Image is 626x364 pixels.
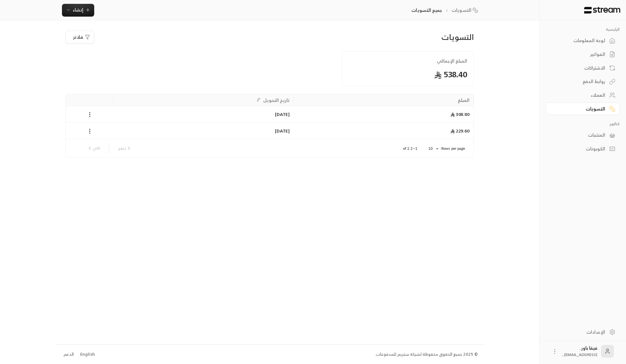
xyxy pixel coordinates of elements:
div: © 2025 جميع الحقوق محفوظة لشركة ستريم للمدفوعات. [375,351,478,358]
span: المبلغ الإجمالي [348,58,467,64]
a: لوحة المعلومات [546,34,620,47]
a: الفواتير [546,48,620,61]
nav: breadcrumb [411,7,480,13]
button: Sort [255,96,263,104]
div: المنتجات [554,132,605,138]
p: جميع التسويات [411,7,442,13]
div: الفواتير [554,51,605,57]
button: إنشاء [62,4,94,17]
div: الاشتراكات [554,65,605,71]
div: المبلغ [458,96,470,104]
div: الكوبونات [554,146,605,152]
a: الكوبونات [546,143,620,155]
p: الرئيسية [546,27,620,32]
div: الإعدادات [554,329,605,335]
a: العملاء [546,89,620,102]
button: فلاتر [65,31,94,43]
a: روابط الدفع [546,75,620,88]
p: Rows per page: [440,146,465,151]
a: المنتجات [546,129,620,141]
div: التسويات [554,106,605,112]
div: 10 [425,145,440,153]
div: English [80,351,95,358]
div: العملاء [554,92,605,98]
div: [DATE] [118,123,290,139]
div: 229.60 [294,122,474,139]
div: التسويات [411,32,474,42]
div: تاريخ التحويل [263,96,290,104]
div: 308.80 [294,106,474,122]
div: [DATE] [118,106,290,122]
a: التسويات [452,7,480,13]
a: الاشتراكات [546,62,620,74]
span: فلاتر [73,34,83,40]
a: الدعم [62,349,76,360]
span: إنشاء [73,6,83,14]
span: 538.40 [348,69,467,80]
a: التسويات [546,102,620,115]
p: 1–2 of 2 [403,146,417,151]
div: روابط الدفع [554,78,605,85]
a: الإعدادات [546,326,620,338]
div: لوحة المعلومات [554,37,605,44]
img: Logo [584,7,621,14]
div: فيقا باور . [562,345,597,358]
p: كتالوج [546,121,620,126]
span: [EMAIL_ADDRESS].... [562,351,597,358]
